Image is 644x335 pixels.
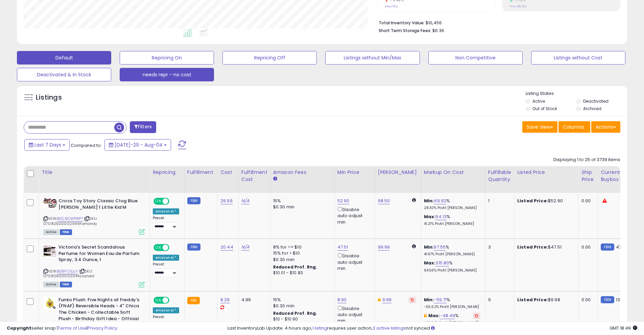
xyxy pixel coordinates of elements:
[43,198,57,208] img: 51Sl-gOlbRL._SL40_.jpg
[222,51,317,65] button: Repricing Off
[424,297,434,303] b: Min:
[273,257,329,263] div: $0.30 min
[434,244,446,251] a: 97.55
[337,198,350,204] a: 52.90
[434,297,447,303] a: -59.71
[616,244,627,250] span: 47.21
[273,176,277,182] small: Amazon Fees.
[424,268,480,273] p: 64.56% Profit [PERSON_NAME]
[424,198,480,210] div: %
[581,198,593,204] div: 0.00
[153,216,179,231] div: Preset:
[168,245,179,251] span: OFF
[43,198,145,234] div: ASIN:
[43,268,95,279] span: | SKU: 07082600002044scandal
[273,198,329,204] div: 15%
[581,244,593,250] div: 0.00
[517,244,548,250] b: Listed Price:
[378,198,390,204] a: 68.50
[187,243,200,251] small: FBM
[120,68,214,81] button: needs repr - no cost
[36,93,62,102] h5: Listings
[273,303,329,309] div: $0.30 min
[558,121,590,133] button: Columns
[187,197,200,204] small: FBM
[187,169,215,176] div: Fulfillment
[583,98,609,104] label: Deactivated
[517,244,573,250] div: $47.51
[154,199,163,204] span: ON
[488,297,509,303] div: 0
[17,68,111,81] button: Deactivated & In Stock
[435,260,449,266] a: 315.80
[57,268,78,274] a: B0BFTJ3JJY
[553,157,620,163] div: Displaying 1 to 25 of 3739 items
[424,260,436,266] b: Max:
[58,198,141,212] b: Crocs Toy Story Classic Clog Blue [PERSON_NAME] 1 Little Kid M
[153,255,179,261] div: Amazon AI *
[273,169,332,176] div: Amazon Fees
[120,51,214,65] button: Repricing On
[385,4,398,8] small: Prev: 154
[325,51,420,65] button: Listings without Min/Max
[434,198,446,204] a: 49.92
[424,252,480,257] p: 41.97% Profit [PERSON_NAME]
[532,98,545,104] label: Active
[273,244,329,250] div: 8% for <= $10
[7,325,31,331] strong: Copyright
[337,169,372,176] div: Min Price
[424,198,434,204] b: Min:
[563,124,584,130] span: Columns
[43,216,97,226] span: | SKU: 07082500002999famandy
[532,106,557,111] label: Out of Stock
[610,325,637,331] span: 2025-08-12 18:49 GMT
[428,51,523,65] button: Non Competitive
[58,325,87,331] a: Terms of Use
[43,282,59,287] span: All listings currently available for purchase on Amazon
[43,244,57,258] img: 41Q+WMaoxwL._SL40_.jpg
[581,297,593,303] div: 0.00
[424,297,480,309] div: %
[153,315,179,330] div: Preset:
[168,199,179,204] span: OFF
[60,229,72,235] span: FBM
[531,51,625,65] button: Listings without Cost
[424,244,480,257] div: %
[424,313,480,325] div: %
[337,206,370,225] div: Disable auto adjust min
[71,142,102,149] span: Compared to:
[154,297,163,303] span: ON
[228,325,637,332] div: Last InventoryLab Update: 4 hours ago, requires user action, not synced.
[601,243,614,251] small: FBM
[428,312,440,319] b: Max:
[432,27,444,34] span: $6.36
[58,244,141,265] b: Victoria's Secret Scandalous Perfume for Women Eau de Parfum Spray, 3.4 Ounce, 1
[424,206,480,210] p: 28.30% Profit [PERSON_NAME]
[42,169,147,176] div: Title
[424,305,480,309] p: -55.62% Profit [PERSON_NAME]
[601,296,614,303] small: FBM
[241,169,267,183] div: Fulfillment Cost
[616,297,627,303] span: 13.95
[88,325,117,331] a: Privacy Policy
[522,121,557,133] button: Save View
[424,214,480,226] div: %
[168,297,179,303] span: OFF
[7,325,117,332] div: seller snap | |
[337,305,370,324] div: Disable auto adjust min
[510,4,526,8] small: Prev: 88.61%
[373,325,406,331] a: 3 active listings
[57,216,83,222] a: B0C8CWP8PT
[43,229,59,235] span: All listings currently available for purchase on Amazon
[337,297,347,303] a: 8.90
[424,260,480,273] div: %
[220,198,233,204] a: 29.99
[517,198,573,204] div: $52.90
[379,20,425,26] b: Total Inventory Value:
[378,169,418,176] div: [PERSON_NAME]
[273,250,329,256] div: 15% for > $10
[337,244,348,251] a: 47.51
[312,325,327,331] a: 1 listing
[273,270,329,276] div: $10.01 - $10.83
[153,307,179,313] div: Amazon AI *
